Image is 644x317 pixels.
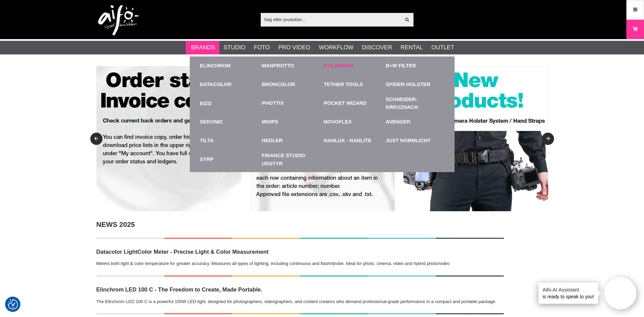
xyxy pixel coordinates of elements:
[96,220,504,230] h2: NEWS 2025
[96,260,504,267] p: Meters both light & color temperature for greater accuracy. Measures all types of lighting, inclu...
[542,133,554,145] button: Next
[538,283,598,304] div: is ready to speak to you!
[98,5,139,36] img: logo.png
[224,43,245,52] a: Studio
[386,81,430,88] a: Spider Holster
[362,43,392,52] a: Discover
[200,94,259,113] a: EIZO
[319,43,353,52] a: Workflow
[386,137,431,145] a: Just Normlicht
[262,150,320,169] a: Finance Studio Udstyr
[324,118,352,126] a: Novoflex
[386,118,410,126] a: Avenger
[262,81,295,88] a: Broncolor
[386,96,444,111] a: Schneider-Kreuznach
[90,133,103,145] button: Previous
[324,99,367,107] a: Pocket Wizard
[96,286,262,293] strong: Elinchrom LED 100 C - The Freedom to Create, Made Portable.
[96,249,269,255] strong: Datacolor LightColor Meter - Precise Light & Color Measurement
[261,14,401,24] input: Søg efter produkter...
[8,299,18,310] img: Revisit consent button
[200,62,231,70] a: Elinchrom
[324,81,363,88] a: Tether Tools
[96,66,241,211] img: Annonce:RET003 banner-resel-account-bgr.jpg
[200,137,214,145] a: TILTA
[96,313,504,314] img: NEWS!
[96,238,504,239] img: NEWS!
[262,118,278,126] a: MIOPS
[324,137,372,145] a: Nanlux - Nanlite
[386,62,416,70] a: B+W Filter
[200,118,223,126] a: Sekonic
[200,81,232,88] a: Datacolor
[8,298,18,311] button: Samtykkepræferencer
[96,276,504,277] img: NEWS!
[278,43,310,52] a: Pro Video
[324,62,354,70] a: Colorama
[431,43,454,52] a: Outlet
[542,286,594,293] h4: Aifo AI Assistant
[96,298,504,305] p: The Elinchrom LED 100 C is a powerful 100W LED light, designed for photographers, videographers, ...
[191,43,215,52] a: Brands
[254,43,270,52] a: Foto
[401,43,423,52] a: Rental
[262,99,284,107] a: Phottix
[262,137,283,145] a: Hedler
[200,155,214,163] a: Syrp
[262,62,294,70] a: Manfrotto
[403,66,548,211] img: Annonce:RET009 banner-resel-new-spihol.jpg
